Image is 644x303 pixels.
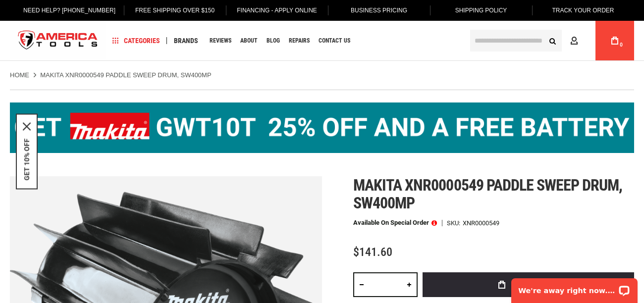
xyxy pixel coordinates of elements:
[108,34,164,48] a: Categories
[353,245,392,259] span: $141.60
[455,7,507,14] span: Shipping Policy
[10,22,106,59] a: store logo
[289,38,310,44] span: Repairs
[23,139,31,181] button: GET 10% OFF
[112,37,160,44] span: Categories
[174,37,198,44] span: Brands
[463,220,499,226] div: XNR0000549
[319,38,350,44] span: Contact Us
[262,34,284,48] a: Blog
[543,31,562,50] button: Search
[353,176,622,212] span: Makita xnr0000549 paddle sweep drum, sw400mp
[23,123,31,131] svg: close icon
[267,38,280,44] span: Blog
[240,38,258,44] span: About
[605,21,624,60] a: 0
[505,272,644,303] iframe: LiveChat chat widget
[169,34,203,48] a: Brands
[447,220,463,226] strong: SKU
[205,34,236,48] a: Reviews
[620,42,623,48] span: 0
[284,34,314,48] a: Repairs
[210,38,231,44] span: Reviews
[314,34,355,48] a: Contact Us
[423,272,634,297] button: Add to Cart
[236,34,262,48] a: About
[23,123,31,131] button: Close
[10,22,106,59] img: America Tools
[353,219,437,226] p: Available on Special Order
